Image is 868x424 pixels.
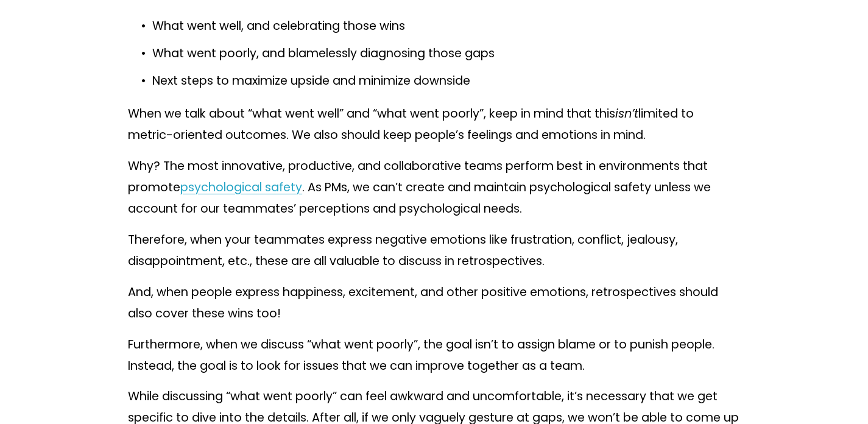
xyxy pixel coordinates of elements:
[615,105,638,122] em: isn’t
[180,179,302,196] a: psychological safety
[128,156,740,220] p: Why? The most innovative, productive, and collaborative teams perform best in environments that p...
[152,43,740,65] p: What went poorly, and blamelessly diagnosing those gaps
[152,16,740,37] p: What went well, and celebrating those wins
[128,282,740,325] p: And, when people express happiness, excitement, and other positive emotions, retrospectives shoul...
[128,230,740,272] p: Therefore, when your teammates express negative emotions like frustration, conflict, jealousy, di...
[152,71,740,92] p: Next steps to maximize upside and minimize downside
[128,334,740,377] p: Furthermore, when we discuss “what went poorly”, the goal isn’t to assign blame or to punish peop...
[128,104,740,146] p: When we talk about “what went well” and “what went poorly”, keep in mind that this limited to met...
